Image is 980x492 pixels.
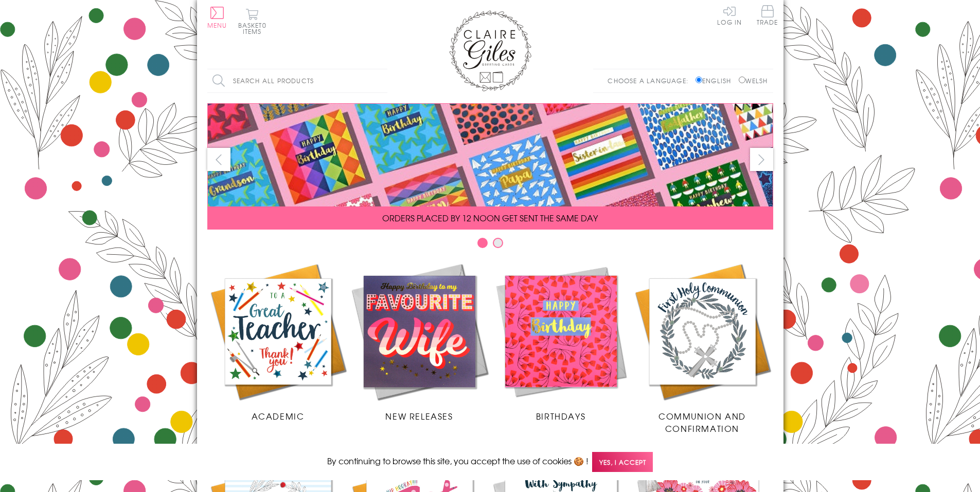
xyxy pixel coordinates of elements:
[377,69,387,92] input: Search
[536,410,585,422] span: Birthdays
[449,10,531,91] img: Claire Giles Greetings Cards
[592,452,653,472] span: Yes, I accept
[385,410,453,422] span: New Releases
[658,410,746,434] span: Communion and Confirmation
[238,8,266,34] button: Basket0 items
[207,69,387,92] input: Search all products
[696,77,702,83] input: English
[207,237,773,253] div: Carousel Pagination
[739,76,768,85] label: Welsh
[252,410,305,422] span: Academic
[739,77,745,83] input: Welsh
[757,5,778,27] a: Trade
[243,21,266,36] span: 0 items
[750,148,773,171] button: next
[717,5,742,25] a: Log In
[757,5,778,25] span: Trade
[493,238,503,248] button: Carousel Page 2
[382,212,598,224] span: ORDERS PLACED BY 12 NOON GET SENT THE SAME DAY
[207,261,349,422] a: Academic
[696,76,736,85] label: English
[632,261,773,434] a: Communion and Confirmation
[207,7,227,28] button: Menu
[608,76,693,85] p: Choose a language:
[490,261,632,422] a: Birthdays
[207,21,227,30] span: Menu
[349,261,490,422] a: New Releases
[207,148,230,171] button: prev
[477,238,488,248] button: Carousel Page 1 (Current Slide)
